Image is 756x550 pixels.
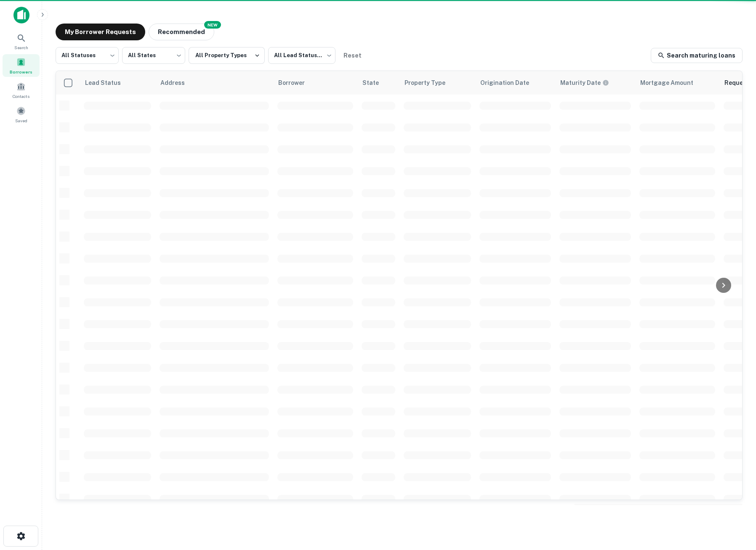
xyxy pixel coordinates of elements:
span: Property Type [405,78,456,88]
span: Mortgage Amount [640,78,704,88]
div: NEW [204,21,221,29]
a: Search [3,30,40,53]
th: Property Type [399,71,475,95]
h6: Maturity Date [560,78,601,87]
div: Maturity dates displayed may be estimated. Please contact the lender for the most accurate maturi... [560,78,609,87]
span: Saved [15,117,27,124]
span: Address [160,78,196,88]
span: State [362,78,390,88]
th: State [357,71,399,95]
a: Saved [3,103,40,126]
th: Maturity dates displayed may be estimated. Please contact the lender for the most accurate maturi... [555,71,635,95]
span: Maturity dates displayed may be estimated. Please contact the lender for the most accurate maturi... [560,78,620,87]
th: Mortgage Amount [635,71,719,95]
div: All States [122,45,185,66]
button: All Property Types [189,47,265,64]
span: Origination Date [480,78,540,88]
span: Search [14,44,28,51]
div: All Statuses [56,45,119,66]
span: Borrowers [10,68,32,75]
img: capitalize-icon.png [13,7,29,24]
th: Origination Date [475,71,555,95]
div: All Lead Statuses [268,45,335,66]
iframe: Chat Widget [714,483,756,523]
a: Search maturing loans [651,48,743,63]
button: Reset [339,47,366,64]
button: Recommended [149,24,214,40]
span: Borrower [278,78,316,88]
a: Borrowers [3,54,40,77]
th: Borrower [273,71,357,95]
span: Contacts [13,93,29,100]
th: Lead Status [80,71,155,95]
th: Address [155,71,273,95]
span: Lead Status [85,78,132,88]
button: My Borrower Requests [56,24,145,40]
a: Contacts [3,79,40,101]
